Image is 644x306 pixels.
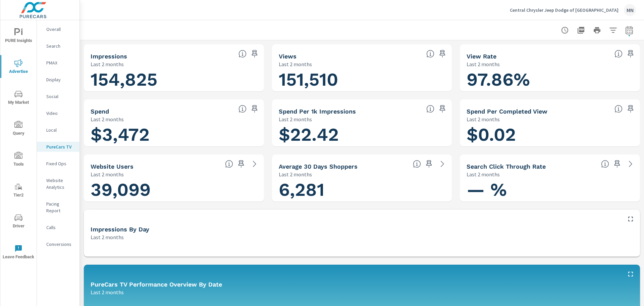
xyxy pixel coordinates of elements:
[91,226,149,233] h5: Impressions by Day
[46,59,74,66] p: PMAX
[279,68,445,91] h1: 151,510
[91,115,124,123] p: Last 2 months
[437,103,448,114] span: Save this to your personalized report
[279,53,297,60] h5: Views
[467,53,496,60] h5: View Rate
[625,48,636,59] span: Save this to your personalized report
[0,20,37,267] div: nav menu
[467,178,633,201] h1: — %
[37,175,79,192] div: Website Analytics
[606,24,620,37] button: Apply Filters
[37,159,79,169] div: Fixed Ops
[467,123,633,146] h1: $0.02
[614,105,623,113] span: Total spend per 1,000 impressions. [Source: This data is provided by the video advertising platform]
[614,50,623,58] span: Percentage of Impressions where the ad was viewed completely. “Impressions” divided by “Views”. [...
[91,281,222,288] h5: PureCars TV Performance Overview By Date
[279,115,312,123] p: Last 2 months
[37,125,79,135] div: Local
[37,91,79,101] div: Social
[91,68,257,91] h1: 154,825
[467,163,546,170] h5: Search Click Through Rate
[510,7,619,13] p: Central Chrysler Jeep Dodge of [GEOGRAPHIC_DATA]
[37,222,79,232] div: Calls
[37,75,79,85] div: Display
[625,214,636,224] button: Maximize Widget
[37,199,79,216] div: Pacing Report
[279,60,312,68] p: Last 2 months
[2,90,35,106] span: My Market
[46,160,74,167] p: Fixed Ops
[624,4,636,16] div: MN
[601,160,609,168] span: Percentage of users who viewed your campaigns who clicked through to your website. For example, i...
[46,224,74,231] p: Calls
[225,160,233,168] span: Unique website visitors over the selected time period. [Source: Website Analytics]
[574,24,588,37] button: "Export Report to PDF"
[467,170,500,178] p: Last 2 months
[91,178,257,201] h1: 39,099
[424,159,434,169] span: Save this to your personalized report
[437,159,448,169] a: See more details in report
[2,183,35,199] span: Tier2
[279,170,312,178] p: Last 2 months
[2,28,35,45] span: PURE Insights
[46,43,74,49] p: Search
[467,115,500,123] p: Last 2 months
[37,142,79,152] div: PureCars TV
[279,123,445,146] h1: $22.42
[426,50,434,58] span: Number of times your connected TV ad was viewed completely by a user. [Source: This data is provi...
[46,26,74,33] p: Overall
[2,59,35,76] span: Advertise
[2,121,35,137] span: Query
[625,159,636,169] a: See more details in report
[467,68,633,91] h1: 97.86%
[37,58,79,68] div: PMAX
[2,214,35,230] span: Driver
[91,123,257,146] h1: $3,472
[612,159,623,169] span: Save this to your personalized report
[46,241,74,248] p: Conversions
[91,288,124,296] p: Last 2 months
[46,76,74,83] p: Display
[437,48,448,59] span: Save this to your personalized report
[2,152,35,168] span: Tools
[249,103,260,114] span: Save this to your personalized report
[623,24,636,37] button: Select Date Range
[2,245,35,261] span: Leave Feedback
[625,269,636,279] button: Maximize Widget
[236,159,247,169] span: Save this to your personalized report
[238,105,247,113] span: Cost of your connected TV ad campaigns. [Source: This data is provided by the video advertising p...
[279,163,358,170] h5: Average 30 Days Shoppers
[625,103,636,114] span: Save this to your personalized report
[46,110,74,117] p: Video
[37,24,79,34] div: Overall
[413,160,421,168] span: A rolling 30 day total of daily Shoppers on the dealership website, averaged over the selected da...
[46,143,74,150] p: PureCars TV
[91,170,124,178] p: Last 2 months
[279,108,356,115] h5: Spend Per 1k Impressions
[279,178,445,201] h1: 6,281
[37,41,79,51] div: Search
[467,60,500,68] p: Last 2 months
[37,239,79,249] div: Conversions
[46,93,74,100] p: Social
[91,108,109,115] h5: Spend
[249,159,260,169] a: See more details in report
[46,127,74,133] p: Local
[46,201,74,214] p: Pacing Report
[46,177,74,190] p: Website Analytics
[37,108,79,118] div: Video
[467,108,547,115] h5: Spend Per Completed View
[249,48,260,59] span: Save this to your personalized report
[426,105,434,113] span: Total spend per 1,000 impressions. [Source: This data is provided by the video advertising platform]
[91,53,127,60] h5: Impressions
[238,50,247,58] span: Number of times your connected TV ad was presented to a user. [Source: This data is provided by t...
[91,163,133,170] h5: Website Users
[91,60,124,68] p: Last 2 months
[91,233,124,241] p: Last 2 months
